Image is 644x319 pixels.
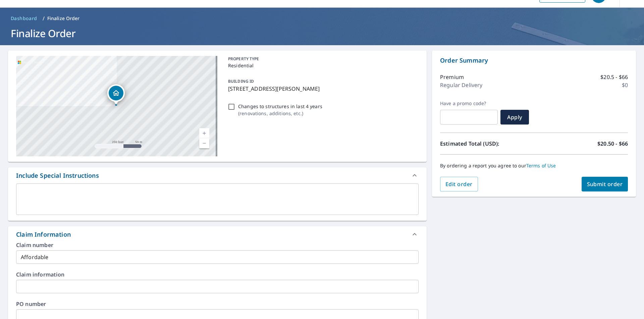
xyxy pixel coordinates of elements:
p: By ordering a report you agree to our [440,163,628,169]
div: Claim Information [16,230,71,239]
label: PO number [16,301,419,307]
label: Have a promo code? [440,100,498,106]
div: Claim Information [8,226,427,242]
p: Changes to structures in last 4 years [238,103,322,110]
li: / [43,14,45,22]
button: Submit order [582,177,628,191]
div: Include Special Instructions [8,167,427,183]
span: Edit order [445,180,473,188]
p: Finalize Order [47,15,80,22]
div: Dropped pin, building 1, Residential property, 34 Schweitz Rd Fleetwood, PA 19522 [107,84,125,105]
span: Dashboard [11,15,37,22]
p: Regular Delivery [440,81,482,89]
p: Estimated Total (USD): [440,140,534,148]
label: Claim information [16,272,419,277]
p: BUILDING ID [228,78,254,84]
button: Edit order [440,177,478,191]
p: Order Summary [440,56,628,65]
a: Terms of Use [526,162,556,169]
p: Premium [440,73,464,81]
a: Current Level 17, Zoom In [199,128,209,138]
a: Current Level 17, Zoom Out [199,138,209,148]
p: [STREET_ADDRESS][PERSON_NAME] [228,85,416,93]
p: $0 [622,81,628,89]
span: Submit order [587,180,623,188]
p: Residential [228,62,416,69]
h1: Finalize Order [8,26,636,40]
button: Apply [500,110,529,125]
p: PROPERTY TYPE [228,56,416,62]
div: Include Special Instructions [16,171,99,180]
a: Dashboard [8,13,40,24]
p: ( renovations, additions, etc. ) [238,110,322,117]
nav: breadcrumb [8,13,636,24]
label: Claim number [16,242,419,248]
span: Apply [506,113,524,121]
p: $20.5 - $66 [600,73,628,81]
p: $20.50 - $66 [597,140,628,148]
